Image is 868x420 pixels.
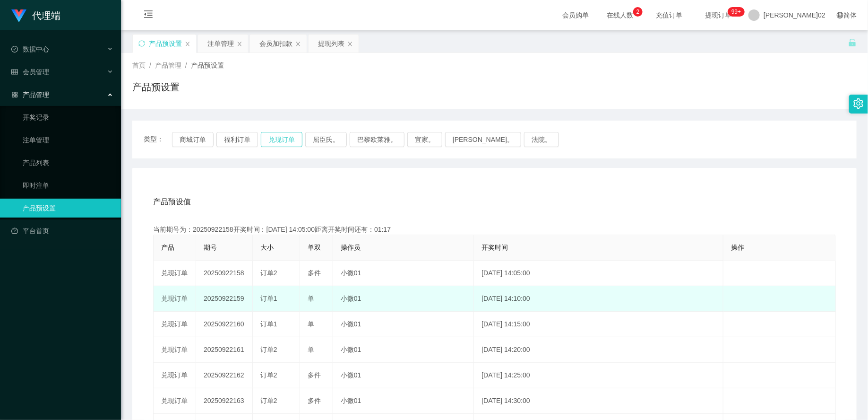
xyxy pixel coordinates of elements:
td: 20250922162 [196,363,253,388]
td: [DATE] 14:30:00 [474,388,723,414]
td: [DATE] 14:25:00 [474,363,723,388]
font: 数据中心 [23,45,49,53]
span: 单双 [308,244,321,251]
font: 会员管理 [23,68,49,76]
button: 宜家。 [407,132,442,147]
span: 期号 [204,244,217,251]
span: / [185,61,187,69]
span: 类型： [144,132,172,147]
span: 订单1 [260,295,277,302]
font: 在线人数 [607,11,633,19]
p: 2 [636,7,640,17]
div: 当前期号为：20250922158开奖时间：[DATE] 14:05:00距离开奖时间还有：01:17 [153,225,836,235]
span: 开奖时间 [481,244,508,251]
span: 订单2 [260,346,277,353]
button: 法院。 [524,132,559,147]
div: 会员加扣款 [259,35,292,52]
td: [DATE] 14:05:00 [474,261,723,286]
td: 20250922160 [196,312,253,337]
h1: 代理端 [32,0,60,31]
font: 简体 [843,11,857,19]
div: 产品预设置 [149,35,182,52]
span: 产品管理 [155,61,181,69]
sup: 2 [633,7,643,17]
td: 兑现订单 [154,286,196,312]
i: 图标： menu-fold [132,0,164,31]
button: 兑现订单 [261,132,302,147]
td: 小微01 [333,363,474,388]
span: / [149,61,151,69]
span: 产品预设置 [191,61,224,69]
td: 小微01 [333,388,474,414]
h1: 产品预设置 [132,80,180,94]
span: 订单2 [260,269,277,277]
i: 图标： global [837,12,843,18]
td: 20250922161 [196,337,253,363]
td: 20250922163 [196,388,253,414]
i: 图标： 关闭 [237,41,242,47]
td: 兑现订单 [154,337,196,363]
i: 图标： check-circle-o [11,46,18,52]
font: 提现订单 [705,11,731,19]
td: 兑现订单 [154,388,196,414]
div: 注单管理 [207,35,234,52]
img: logo.9652507e.png [11,9,26,23]
span: 单 [308,320,314,328]
td: 兑现订单 [154,312,196,337]
td: [DATE] 14:20:00 [474,337,723,363]
span: 产品预设值 [153,196,191,208]
a: 代理端 [11,11,60,19]
span: 操作 [731,244,744,251]
button: 商城订单 [172,132,214,147]
a: 开奖记录 [23,108,113,127]
i: 图标： 关闭 [347,41,353,47]
a: 产品预设置 [23,199,113,218]
span: 产品 [161,244,174,251]
span: 单 [308,346,314,353]
div: 提现列表 [318,35,344,52]
span: 订单2 [260,397,277,404]
td: 小微01 [333,312,474,337]
font: 产品管理 [23,91,49,98]
td: 20250922159 [196,286,253,312]
span: 多件 [308,269,321,277]
a: 注单管理 [23,131,113,149]
i: 图标： 设置 [853,98,864,109]
td: [DATE] 14:10:00 [474,286,723,312]
td: 小微01 [333,286,474,312]
span: 单 [308,295,314,302]
td: 兑现订单 [154,261,196,286]
i: 图标： table [11,69,18,75]
i: 图标： AppStore-O [11,91,18,98]
td: 小微01 [333,261,474,286]
button: 屈臣氏。 [305,132,347,147]
span: 大小 [260,244,274,251]
i: 图标： 关闭 [185,41,190,47]
button: 福利订单 [216,132,258,147]
td: [DATE] 14:15:00 [474,312,723,337]
span: 操作员 [341,244,361,251]
span: 订单1 [260,320,277,328]
a: 产品列表 [23,153,113,172]
td: 兑现订单 [154,363,196,388]
span: 订单2 [260,371,277,379]
td: 20250922158 [196,261,253,286]
span: 多件 [308,397,321,404]
font: 充值订单 [656,11,682,19]
sup: 1202 [728,7,745,17]
i: 图标： 同步 [138,40,145,47]
button: 巴黎欧莱雅。 [350,132,404,147]
span: 多件 [308,371,321,379]
button: [PERSON_NAME]。 [445,132,521,147]
a: 图标： 仪表板平台首页 [11,221,113,240]
i: 图标： 关闭 [295,41,301,47]
a: 即时注单 [23,176,113,195]
td: 小微01 [333,337,474,363]
span: 首页 [132,61,146,69]
i: 图标： 解锁 [848,38,857,47]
